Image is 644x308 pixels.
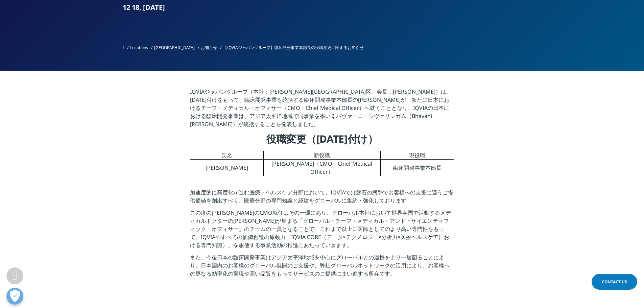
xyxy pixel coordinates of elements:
p: 加速度的に高度化が進む医療・ヘルスケア分野において、IQVIAでは磐石の態勢でお客様への支援に適うご提供価値を創出すべく、医療分野の専門知識と経験をグローバルに集約・強化しております。 [190,188,454,209]
span: Contact Us [602,279,627,285]
p: この度の[PERSON_NAME]のCMO就任はその一環にあり、グローバル本社において世界各国で活動するメディカルドクターの[PERSON_NAME]が集まる「グローバル・チーフ・メディカル・ア... [190,209,454,253]
div: 12 18, [DATE] [123,3,522,12]
td: 臨床開発事業本部長 [381,160,454,176]
span: 【IQVIAジャパングループ】臨床開発事業本部長の役職変更に関するお知らせ [223,45,364,50]
a: [GEOGRAPHIC_DATA] [154,45,195,50]
td: [PERSON_NAME]（CMO：Chief Medical Officer） [263,160,381,176]
td: 氏名 [190,151,264,160]
p: IQVIAジャパングループ（本社：[PERSON_NAME][GEOGRAPHIC_DATA]区、会長：[PERSON_NAME]）は、[DATE]付けをもって、臨床開発事業を統括する臨床開発事... [190,88,454,132]
a: お知らせ [201,45,217,50]
td: [PERSON_NAME] [190,160,264,176]
p: また、今後日本の臨床開発事業はアジア太平洋地域を中心にグローバルとの連携をより一層図ることにより、日本国内のお客様のグローバル展開のご支援や、弊社グローバルネットワークの活用により、お客様への更... [190,253,454,282]
a: Locations [130,45,148,50]
strong: 役職変更（[DATE]付け） [266,132,378,146]
td: 現役職 [381,151,454,160]
button: 優先設定センターを開く [6,288,23,305]
td: 新役職 [263,151,381,160]
a: Contact Us [592,274,637,290]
